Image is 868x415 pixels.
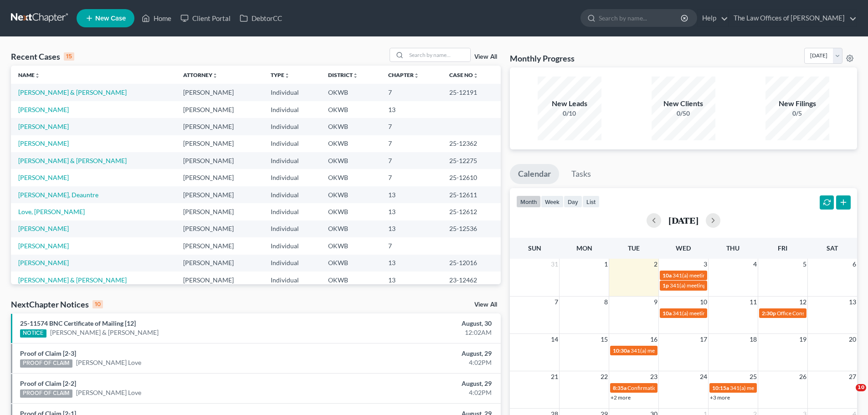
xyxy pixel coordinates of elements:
[235,10,287,26] a: DebtorCC
[381,203,442,220] td: 13
[442,255,501,272] td: 25-12016
[599,10,682,26] input: Search by name...
[18,276,127,284] a: [PERSON_NAME] & [PERSON_NAME]
[76,388,141,397] a: [PERSON_NAME] Love
[442,203,501,220] td: 25-12612
[582,195,600,208] button: list
[712,384,729,391] span: 10:15a
[699,334,708,345] span: 17
[613,384,627,391] span: 8:35a
[176,255,263,272] td: [PERSON_NAME]
[600,334,609,345] span: 15
[263,152,321,169] td: Individual
[35,73,40,78] i: unfold_more
[749,334,758,345] span: 18
[852,259,857,270] span: 6
[381,101,442,118] td: 13
[381,272,442,288] td: 13
[668,215,699,225] h2: [DATE]
[381,118,442,135] td: 7
[550,371,559,382] span: 21
[340,349,492,358] div: August, 29
[321,101,381,118] td: OKWB
[263,118,321,135] td: Individual
[765,109,829,118] div: 0/5
[18,157,127,164] a: [PERSON_NAME] & [PERSON_NAME]
[381,220,442,237] td: 13
[564,195,582,208] button: day
[510,164,559,184] a: Calendar
[284,73,290,78] i: unfold_more
[762,310,776,317] span: 2:30p
[321,152,381,169] td: OKWB
[321,272,381,288] td: OKWB
[798,334,807,345] span: 19
[18,139,69,147] a: [PERSON_NAME]
[18,106,69,113] a: [PERSON_NAME]
[381,84,442,101] td: 7
[20,319,136,327] a: 25-11574 BNC Certificate of Mailing [12]
[11,51,74,62] div: Recent Cases
[474,302,497,308] a: View All
[442,152,501,169] td: 25-12275
[176,101,263,118] td: [PERSON_NAME]
[263,101,321,118] td: Individual
[381,237,442,254] td: 7
[183,72,218,78] a: Attorneyunfold_more
[263,84,321,101] td: Individual
[631,347,719,354] span: 341(a) meeting for [PERSON_NAME]
[710,394,730,401] a: +3 more
[749,297,758,307] span: 11
[271,72,290,78] a: Typeunfold_more
[676,244,691,252] span: Wed
[321,84,381,101] td: OKWB
[321,169,381,186] td: OKWB
[321,220,381,237] td: OKWB
[381,169,442,186] td: 7
[652,109,715,118] div: 0/50
[340,328,492,337] div: 12:02AM
[263,220,321,237] td: Individual
[628,244,640,252] span: Tue
[20,329,46,338] div: NOTICE
[321,237,381,254] td: OKWB
[176,272,263,288] td: [PERSON_NAME]
[381,135,442,152] td: 7
[176,220,263,237] td: [PERSON_NAME]
[798,371,807,382] span: 26
[603,259,609,270] span: 1
[600,371,609,382] span: 22
[528,244,541,252] span: Sun
[673,310,809,317] span: 341(a) meeting for [PERSON_NAME] & [PERSON_NAME]
[802,259,807,270] span: 5
[263,255,321,272] td: Individual
[176,135,263,152] td: [PERSON_NAME]
[381,186,442,203] td: 13
[673,272,760,279] span: 341(a) meeting for [PERSON_NAME]
[442,220,501,237] td: 25-12536
[699,297,708,307] span: 10
[176,203,263,220] td: [PERSON_NAME]
[473,73,478,78] i: unfold_more
[663,282,669,289] span: 1p
[321,203,381,220] td: OKWB
[18,174,69,181] a: [PERSON_NAME]
[18,242,69,250] a: [PERSON_NAME]
[729,10,857,26] a: The Law Offices of [PERSON_NAME]
[749,371,758,382] span: 25
[442,272,501,288] td: 23-12462
[449,72,478,78] a: Case Nounfold_more
[340,358,492,367] div: 4:02PM
[20,359,72,368] div: PROOF OF CLAIM
[649,334,658,345] span: 16
[510,53,575,64] h3: Monthly Progress
[516,195,541,208] button: month
[703,259,708,270] span: 3
[18,225,69,232] a: [PERSON_NAME]
[176,169,263,186] td: [PERSON_NAME]
[856,384,866,391] span: 10
[538,98,601,109] div: New Leads
[176,152,263,169] td: [PERSON_NAME]
[827,244,838,252] span: Sat
[613,347,630,354] span: 10:30a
